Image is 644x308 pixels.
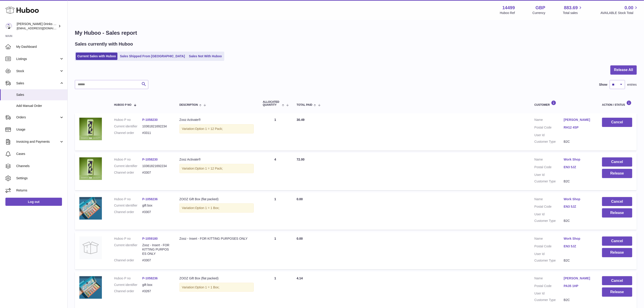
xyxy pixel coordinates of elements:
div: Variation: [179,283,254,292]
div: Variation: [179,124,254,133]
dt: Huboo P no [114,118,142,122]
span: Usage [16,127,64,132]
dt: Customer Type [534,298,564,302]
div: Zooz Activate® [179,157,254,162]
a: 0.00 AVAILABLE Stock Total [600,5,639,15]
span: Option 1 = 1 Box; [195,285,220,289]
button: Cancel [602,157,632,167]
div: ZOOZ Gift Box (flat packed) [179,276,254,280]
a: Work Shop [564,157,593,162]
img: internalAdmin-14499@internal.huboo.com [5,23,12,30]
a: P-1058236 [142,197,158,201]
dd: 10361821692234 [142,124,170,129]
div: ZOOZ Gift Box (flat packed) [179,197,254,201]
a: EN3 5JZ [564,165,593,169]
dt: Name [534,197,564,202]
span: Description [179,103,198,106]
dt: Postal Code [534,244,564,250]
span: Option 1 = 1 Box; [195,206,220,210]
div: Variation: [179,203,254,213]
a: Sales Shipped From [GEOGRAPHIC_DATA] [118,53,186,60]
dt: Huboo P no [114,157,142,162]
div: [PERSON_NAME] Drinks LTD (t/a Zooz) [17,22,57,30]
strong: GBP [536,5,545,11]
dd: B2C [564,140,593,144]
button: Cancel [602,197,632,206]
td: 1 [258,113,292,151]
dt: User Id [534,291,564,296]
dt: Postal Code [534,205,564,210]
dt: Huboo P no [114,276,142,280]
a: Current Sales with Huboo [76,53,117,60]
dt: Customer Type [534,179,564,184]
span: 883.69 [564,5,578,11]
span: 72.00 [297,158,305,161]
a: [PERSON_NAME] [564,276,593,280]
span: AVAILABLE Stock Total [600,11,639,15]
a: RH12 4SP [564,125,593,130]
dd: Zooz - Insert - FOR KITTING PURPOSES ONLY [142,243,170,256]
span: Cases [16,152,64,156]
a: P-1058230 [142,118,158,122]
dd: B2C [564,219,593,223]
div: Zooz - Insert - FOR KITTING PURPOSES ONLY [179,237,254,241]
span: Sales [16,81,59,85]
button: Cancel [602,237,632,246]
span: 0.00 [625,5,633,11]
dt: User Id [534,133,564,137]
span: 0.00 [297,237,303,240]
strong: 14499 [502,5,515,11]
td: 1 [258,193,292,230]
dt: Current identifier [114,203,142,208]
dd: #3307 [142,170,170,175]
button: Release [602,248,632,257]
div: Huboo Ref [500,11,515,15]
span: ALLOCATED Quantity [263,101,281,106]
span: Option 1 = 12 Pack; [195,167,223,170]
dt: Current identifier [114,124,142,129]
span: Sales [16,93,64,97]
span: 30.49 [297,118,305,122]
div: Action / Status [602,100,632,106]
span: Invoicing and Payments [16,140,59,144]
dt: Name [534,118,564,123]
dt: Current identifier [114,283,142,287]
h1: My Huboo - Sales report [75,29,637,37]
dt: Customer Type [534,140,564,144]
dd: gift box [142,283,170,287]
span: 4.14 [297,276,303,280]
td: 4 [258,153,292,190]
span: Option 1 = 12 Pack; [195,127,223,131]
dt: Current identifier [114,243,142,256]
div: Currency [533,11,545,15]
span: Orders [16,115,59,120]
dt: Customer Type [534,258,564,263]
span: Channels [16,164,64,168]
dt: Huboo P no [114,197,142,201]
dt: Current identifier [114,164,142,168]
span: Settings [16,176,64,180]
dt: Name [534,157,564,163]
h2: Sales currently with Huboo [75,41,133,47]
span: Add Manual Order [16,104,64,108]
button: Cancel [602,276,632,285]
span: Huboo P no [114,103,131,106]
a: EN3 5JZ [564,205,593,209]
dt: Postal Code [534,125,564,131]
div: Customer [534,100,593,106]
dd: gift box [142,203,170,208]
div: Zooz Activate® [179,118,254,122]
span: 0.00 [297,197,303,201]
dt: User Id [534,212,564,216]
div: Variation: [179,164,254,173]
dt: Huboo P no [114,237,142,241]
dd: #3311 [142,131,170,135]
dd: #3307 [142,258,170,262]
dt: Channel order [114,258,142,262]
span: Returns [16,188,64,193]
dt: User Id [534,252,564,256]
button: Cancel [602,118,632,127]
span: My Dashboard [16,45,64,49]
span: [EMAIL_ADDRESS][DOMAIN_NAME] [17,26,66,30]
dt: Channel order [114,289,142,293]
